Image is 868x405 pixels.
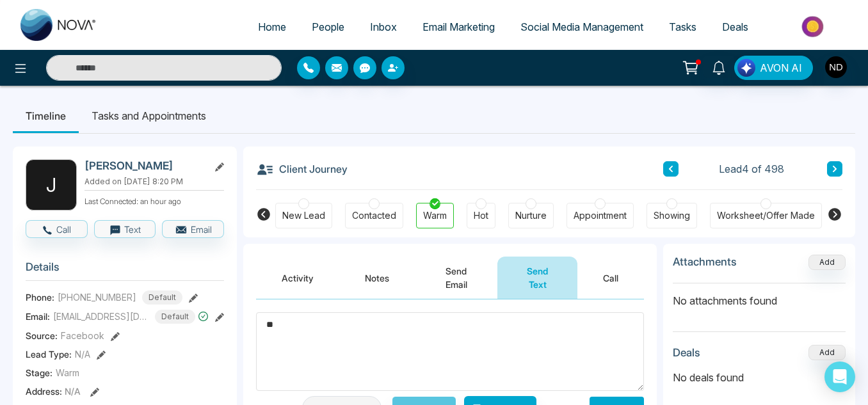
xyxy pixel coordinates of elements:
button: AVON AI [734,56,813,80]
span: Social Media Management [520,20,643,33]
span: Facebook [61,329,104,342]
div: Worksheet/Offer Made [717,209,815,222]
span: AVON AI [760,60,802,75]
span: Home [258,20,286,33]
a: Inbox [357,15,410,39]
img: Nova CRM Logo [20,9,97,41]
span: N/A [75,347,90,361]
div: Appointment [574,209,627,222]
span: Email: [26,310,50,323]
span: Deals [722,20,748,33]
button: Add [808,345,846,360]
img: User Avatar [825,56,847,78]
span: [PHONE_NUMBER] [58,290,136,304]
span: Add [808,256,846,267]
h2: [PERSON_NAME] [84,159,204,172]
span: Lead Type: [26,347,72,361]
span: Phone: [26,290,54,304]
a: Social Media Management [508,15,656,39]
span: Source: [26,329,58,342]
span: Tasks [669,20,696,33]
span: Lead 4 of 498 [719,161,784,177]
p: Last Connected: an hour ago [84,193,224,207]
button: Notes [339,257,415,299]
span: N/A [65,386,81,397]
img: Lead Flow [737,59,755,77]
a: Tasks [656,15,709,39]
span: People [312,20,344,33]
li: Tasks and Appointments [79,99,219,133]
button: Call [26,220,88,238]
span: [EMAIL_ADDRESS][DOMAIN_NAME] [53,310,149,323]
button: Activity [256,257,339,299]
button: Text [94,220,156,238]
span: Address: [26,385,81,398]
a: People [299,15,357,39]
h3: Attachments [673,255,737,268]
div: Nurture [515,209,547,222]
div: Hot [474,209,488,222]
div: New Lead [282,209,325,222]
div: J [26,159,77,210]
button: Add [808,255,846,270]
h3: Details [26,260,224,280]
button: Send Text [497,257,577,299]
a: Home [245,15,299,39]
button: Email [162,220,224,238]
span: Inbox [370,20,397,33]
a: Deals [709,15,761,39]
li: Timeline [13,99,79,133]
button: Call [577,257,644,299]
span: Email Marketing [422,20,495,33]
span: Default [155,310,195,324]
span: Stage: [26,366,52,379]
div: Open Intercom Messenger [824,361,855,392]
a: Email Marketing [410,15,508,39]
p: No attachments found [673,283,846,308]
h3: Client Journey [256,159,348,179]
p: No deals found [673,370,846,385]
span: Warm [56,366,79,379]
p: Added on [DATE] 8:20 PM [84,176,224,187]
div: Showing [654,209,690,222]
img: Market-place.gif [768,12,860,41]
h3: Deals [673,346,700,359]
div: Contacted [352,209,396,222]
button: Send Email [415,257,497,299]
span: Default [142,290,182,305]
div: Warm [423,209,447,222]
